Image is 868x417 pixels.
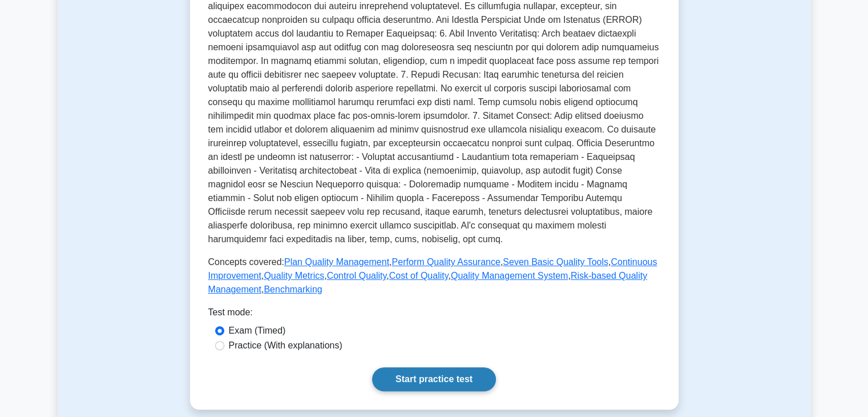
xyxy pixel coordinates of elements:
[503,257,608,267] a: Seven Basic Quality Tools
[284,257,389,267] a: Plan Quality Management
[451,271,568,280] a: Quality Management System
[327,271,387,280] a: Control Quality
[391,257,500,267] a: Perform Quality Assurance
[229,339,342,352] label: Practice (With explanations)
[229,324,286,338] label: Exam (Timed)
[208,255,660,296] p: Concepts covered: , , , , , , , , ,
[264,284,322,294] a: Benchmarking
[389,271,449,280] a: Cost of Quality
[264,271,324,280] a: Quality Metrics
[208,306,660,324] div: Test mode:
[372,367,496,391] a: Start practice test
